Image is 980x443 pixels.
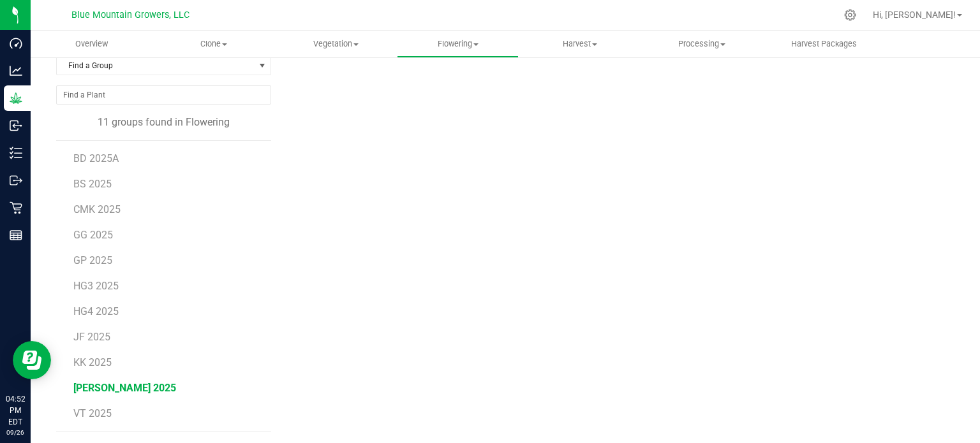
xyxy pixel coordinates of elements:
span: Hi, [PERSON_NAME]! [873,10,956,20]
span: GP 2025 [73,254,112,266]
span: Harvest Packages [774,38,874,50]
span: KK 2025 [73,356,112,368]
span: HG3 2025 [73,280,119,292]
inline-svg: Inbound [10,119,22,132]
span: Flowering [397,38,518,50]
p: 04:52 PM EDT [6,393,25,428]
span: VT 2025 [73,407,112,419]
span: BD 2025A [73,152,119,164]
a: Vegetation [275,31,397,57]
a: Harvest Packages [763,31,885,57]
span: Overview [58,38,125,50]
inline-svg: Reports [10,229,22,242]
span: Harvest [519,38,640,50]
a: Harvest [519,31,641,57]
span: GG 2025 [73,229,113,241]
span: Processing [642,38,762,50]
span: Vegetation [276,38,396,50]
a: Overview [31,31,152,57]
div: 11 groups found in Flowering [56,115,271,130]
inline-svg: Analytics [10,64,22,77]
span: Blue Mountain Growers, LLC [71,10,189,20]
span: Clone [153,38,274,50]
inline-svg: Inventory [10,147,22,159]
inline-svg: Grow [10,92,22,105]
inline-svg: Retail [10,201,22,214]
a: Processing [641,31,763,57]
span: CMK 2025 [73,203,121,215]
inline-svg: Dashboard [10,37,22,50]
span: BS 2025 [73,178,112,190]
div: Manage settings [842,9,858,21]
p: 09/26 [6,428,25,437]
span: JF 2025 [73,331,110,343]
input: NO DATA FOUND [57,86,271,104]
a: Flowering [397,31,519,57]
a: Clone [152,31,274,57]
span: HG4 2025 [73,305,119,317]
span: [PERSON_NAME] 2025 [73,382,176,394]
iframe: Resource center [13,341,51,379]
inline-svg: Outbound [10,174,22,187]
span: Find a Group [57,57,255,75]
